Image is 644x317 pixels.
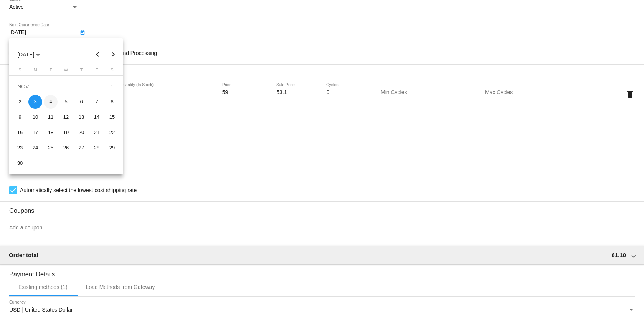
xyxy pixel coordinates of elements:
td: November 16, 2025 [12,125,28,140]
th: Wednesday [58,68,74,75]
div: 14 [90,110,104,124]
th: Tuesday [43,68,58,75]
td: November 25, 2025 [43,140,58,156]
td: November 26, 2025 [58,140,74,156]
div: 5 [59,95,73,109]
div: 10 [28,110,42,124]
div: 1 [105,80,119,93]
div: 18 [44,126,58,139]
div: 8 [105,95,119,109]
div: 11 [44,110,58,124]
td: November 21, 2025 [89,125,104,140]
div: 28 [90,141,104,155]
div: 24 [28,141,42,155]
div: 29 [105,141,119,155]
td: November 12, 2025 [58,110,74,125]
td: November 9, 2025 [12,110,28,125]
td: November 7, 2025 [89,94,104,110]
td: November 23, 2025 [12,140,28,156]
td: November 13, 2025 [74,110,89,125]
button: Previous month [90,47,106,62]
div: 6 [74,95,88,109]
td: November 30, 2025 [12,156,28,171]
td: November 10, 2025 [28,110,43,125]
div: 27 [74,141,88,155]
td: November 5, 2025 [58,94,74,110]
td: November 20, 2025 [74,125,89,140]
div: 26 [59,141,73,155]
div: 16 [13,126,27,139]
div: 7 [90,95,104,109]
td: November 8, 2025 [104,94,120,110]
div: 30 [13,156,27,170]
th: Sunday [12,68,28,75]
td: NOV [12,79,104,94]
td: November 4, 2025 [43,94,58,110]
td: November 11, 2025 [43,110,58,125]
button: Next month [106,47,121,62]
td: November 6, 2025 [74,94,89,110]
div: 20 [74,126,88,139]
th: Thursday [74,68,89,75]
th: Monday [28,68,43,75]
td: November 15, 2025 [104,110,120,125]
td: November 3, 2025 [28,94,43,110]
div: 12 [59,110,73,124]
div: 25 [44,141,58,155]
div: 15 [105,110,119,124]
td: November 14, 2025 [89,110,104,125]
div: 13 [74,110,88,124]
div: 9 [13,110,27,124]
td: November 28, 2025 [89,140,104,156]
div: 19 [59,126,73,139]
th: Friday [89,68,104,75]
td: November 1, 2025 [104,79,120,94]
div: 21 [90,126,104,139]
div: 17 [28,126,42,139]
td: November 24, 2025 [28,140,43,156]
div: 2 [13,95,27,109]
div: 23 [13,141,27,155]
td: November 29, 2025 [104,140,120,156]
th: Saturday [104,68,120,75]
div: 22 [105,126,119,139]
div: 3 [28,95,42,109]
td: November 27, 2025 [74,140,89,156]
td: November 18, 2025 [43,125,58,140]
button: Choose month and year [11,47,46,62]
td: November 19, 2025 [58,125,74,140]
span: [DATE] [17,51,40,58]
td: November 22, 2025 [104,125,120,140]
div: 4 [44,95,58,109]
td: November 17, 2025 [28,125,43,140]
td: November 2, 2025 [12,94,28,110]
